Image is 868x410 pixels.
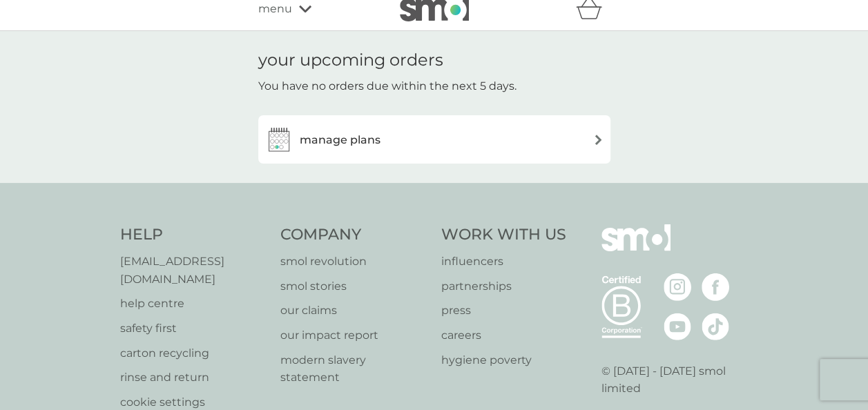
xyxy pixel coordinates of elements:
[441,253,566,271] a: influencers
[258,50,443,70] h1: your upcoming orders
[300,131,380,149] h3: manage plans
[702,273,729,301] img: visit the smol Facebook page
[120,295,267,313] a: help centre
[441,277,566,295] a: partnerships
[120,369,267,387] a: rinse and return
[120,320,267,338] a: safety first
[593,135,604,145] img: arrow right
[441,224,566,246] h4: Work With Us
[280,253,427,271] a: smol revolution
[601,362,749,398] p: © [DATE] - [DATE] smol limited
[280,302,427,320] a: our claims
[664,273,691,301] img: visit the smol Instagram page
[441,326,566,344] a: careers
[120,344,267,362] a: carton recycling
[258,77,517,95] p: You have no orders due within the next 5 days.
[441,351,566,369] a: hygiene poverty
[120,253,267,288] a: [EMAIL_ADDRESS][DOMAIN_NAME]
[120,224,267,246] h4: Help
[280,224,427,246] h4: Company
[664,313,691,340] img: visit the smol Youtube page
[280,326,427,344] a: our impact report
[441,302,566,320] a: press
[702,313,729,340] img: visit the smol Tiktok page
[601,224,671,271] img: smol
[280,351,427,387] a: modern slavery statement
[280,277,427,295] a: smol stories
